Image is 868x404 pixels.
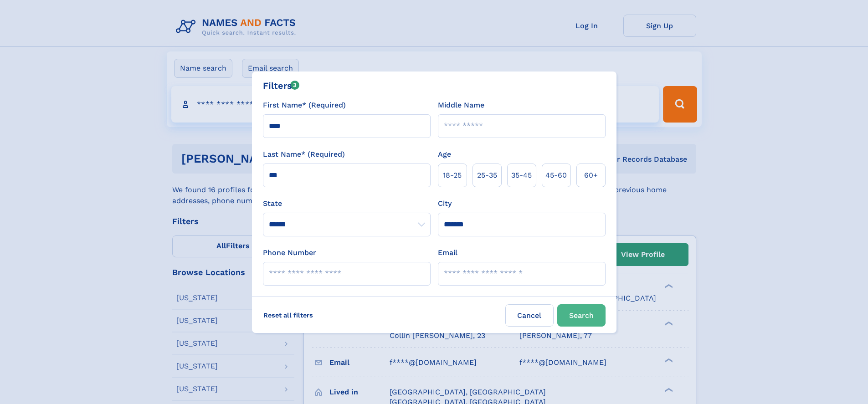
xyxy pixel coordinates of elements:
[438,149,451,160] label: Age
[477,170,497,181] span: 25‑35
[438,247,457,258] label: Email
[505,304,554,327] label: Cancel
[263,149,345,160] label: Last Name* (Required)
[438,100,484,111] label: Middle Name
[263,79,300,92] div: Filters
[443,170,462,181] span: 18‑25
[263,247,316,258] label: Phone Number
[584,170,598,181] span: 60+
[557,304,606,327] button: Search
[438,198,452,209] label: City
[263,198,431,209] label: State
[263,100,346,111] label: First Name* (Required)
[545,170,567,181] span: 45‑60
[511,170,532,181] span: 35‑45
[257,304,319,326] label: Reset all filters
